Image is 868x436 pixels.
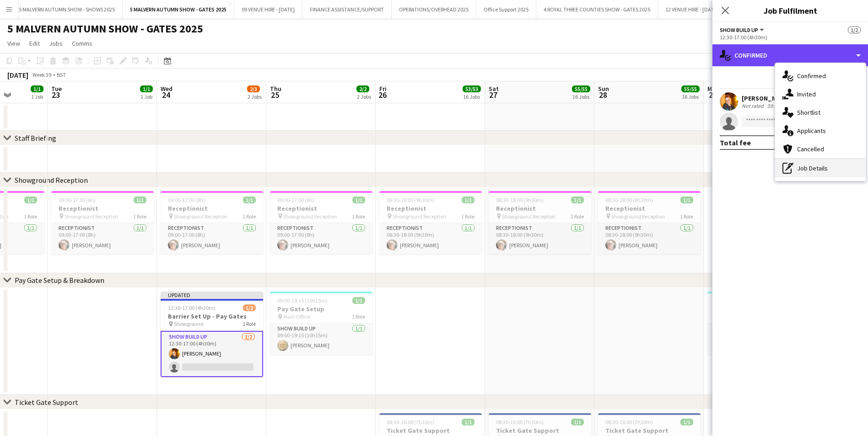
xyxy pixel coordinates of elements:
[159,90,173,100] span: 24
[51,191,154,254] app-job-card: 09:00-17:00 (8h)1/1Receptionist Showground Reception1 RoleReceptionist1/109:00-17:00 (8h)[PERSON_...
[270,191,372,254] app-job-card: 09:00-17:00 (8h)1/1Receptionist Showground Reception1 RoleReceptionist1/109:00-17:00 (8h)[PERSON_...
[598,223,701,254] app-card-role: Receptionist1/108:30-18:00 (9h30m)[PERSON_NAME]
[24,197,37,203] span: 1/1
[742,102,766,109] div: Not rated
[357,93,371,100] div: 2 Jobs
[536,0,658,18] button: 4 ROYAL THREE COUNTIES SHOW - GATES 2025
[597,90,609,100] span: 28
[502,213,555,220] span: Showground Reception
[161,85,173,93] span: Wed
[11,0,123,18] button: 5 MALVERN AUTUMN SHOW - SHOWS 2025
[49,39,63,48] span: Jobs
[611,213,665,220] span: Showground Reception
[234,0,302,18] button: 09 VENUE HIRE - [DATE]
[68,37,96,49] a: Comms
[270,324,372,355] app-card-role: Show Build Up1/109:00-19:15 (10h15m)[PERSON_NAME]
[797,127,826,135] span: Applicants
[707,292,810,355] app-job-card: 09:30-17:00 (7h30m)1/1Pay Gate Breakdown Main Office1 RoleShow Breakdown1/109:30-17:00 (7h30m)[PE...
[352,297,365,304] span: 1/1
[161,223,263,254] app-card-role: Receptionist1/109:00-17:00 (8h)[PERSON_NAME]
[31,85,43,92] span: 1/1
[461,213,474,220] span: 1 Role
[26,37,43,49] a: Edit
[57,71,66,78] div: BST
[133,213,146,220] span: 1 Role
[161,292,263,299] div: Updated
[707,85,719,93] span: Mon
[161,312,263,320] h3: Barrier Set Up - Pay Gates
[571,419,584,425] span: 1/1
[572,93,590,100] div: 16 Jobs
[463,93,480,100] div: 16 Jobs
[248,93,262,100] div: 2 Jobs
[270,204,372,213] h3: Receptionist
[168,304,216,311] span: 12:30-17:00 (4h30m)
[161,191,263,254] div: 09:00-17:00 (8h)1/1Receptionist Showground Reception1 RoleReceptionist1/109:00-17:00 (8h)[PERSON_...
[51,204,154,213] h3: Receptionist
[379,85,387,93] span: Fri
[7,22,203,36] h1: 5 MALVERN AUTUMN SHOW - GATES 2025
[168,197,205,203] span: 09:00-17:00 (8h)
[379,204,482,213] h3: Receptionist
[378,90,387,100] span: 26
[387,197,434,203] span: 08:30-18:00 (9h30m)
[572,85,590,92] span: 55/55
[598,204,701,213] h3: Receptionist
[571,197,584,203] span: 1/1
[31,93,43,100] div: 1 Job
[720,138,751,147] div: Total fee
[379,191,482,254] div: 08:30-18:00 (9h30m)1/1Receptionist Showground Reception1 RoleReceptionist1/108:30-18:00 (9h30m)[P...
[174,213,227,220] span: Showground Reception
[720,27,758,33] span: Show Build Up
[462,419,474,425] span: 1/1
[243,320,256,327] span: 1 Role
[680,419,693,425] span: 1/1
[352,197,365,203] span: 1/1
[15,175,88,185] div: Showground Reception
[680,197,693,203] span: 1/1
[283,313,310,320] span: Main Office
[598,426,701,435] h3: Ticket Gate Support
[352,213,365,220] span: 1 Role
[356,85,369,92] span: 2/2
[487,90,499,100] span: 27
[174,320,204,327] span: Showground
[283,213,337,220] span: Showground Reception
[161,292,263,377] app-job-card: Updated12:30-17:00 (4h30m)1/2Barrier Set Up - Pay Gates Showground1 RoleShow Build Up1/212:30-17:...
[247,85,260,92] span: 2/3
[489,85,499,93] span: Sat
[72,39,92,48] span: Comms
[161,204,263,213] h3: Receptionist
[496,419,544,425] span: 08:30-16:00 (7h30m)
[489,426,591,435] h3: Ticket Gate Support
[571,213,584,220] span: 1 Role
[270,292,372,355] app-job-card: 09:00-19:15 (10h15m)1/1Pay Gate Setup Main Office1 RoleShow Build Up1/109:00-19:15 (10h15m)[PERSO...
[270,305,372,313] h3: Pay Gate Setup
[59,197,96,203] span: 09:00-17:00 (8h)
[682,93,699,100] div: 16 Jobs
[30,71,53,78] span: Week 39
[720,27,766,33] button: Show Build Up
[29,39,40,48] span: Edit
[243,197,256,203] span: 1/1
[277,197,314,203] span: 09:00-17:00 (8h)
[352,313,365,320] span: 1 Role
[45,37,66,49] a: Jobs
[766,102,786,109] div: 59.6km
[161,331,263,377] app-card-role: Show Build Up1/212:30-17:00 (4h30m)[PERSON_NAME]
[7,70,28,80] div: [DATE]
[65,213,118,220] span: Showground Reception
[712,44,868,66] div: Confirmed
[489,204,591,213] h3: Receptionist
[489,191,591,254] app-job-card: 08:30-18:00 (9h30m)1/1Receptionist Showground Reception1 RoleReceptionist1/108:30-18:00 (9h30m)[P...
[270,223,372,254] app-card-role: Receptionist1/109:00-17:00 (8h)[PERSON_NAME]
[379,426,482,435] h3: Ticket Gate Support
[51,223,154,254] app-card-role: Receptionist1/109:00-17:00 (8h)[PERSON_NAME]
[489,223,591,254] app-card-role: Receptionist1/108:30-18:00 (9h30m)[PERSON_NAME]
[706,90,719,100] span: 29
